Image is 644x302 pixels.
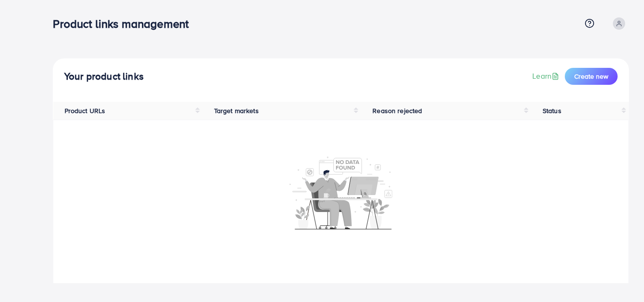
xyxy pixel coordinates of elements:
[53,17,196,31] h3: Product links management
[543,106,561,115] span: Status
[574,72,608,81] span: Create new
[214,106,259,115] span: Target markets
[565,68,618,85] button: Create new
[64,71,144,82] h4: Your product links
[532,71,561,82] a: Learn
[65,106,106,115] span: Product URLs
[289,155,392,229] img: No account
[372,106,422,115] span: Reason rejected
